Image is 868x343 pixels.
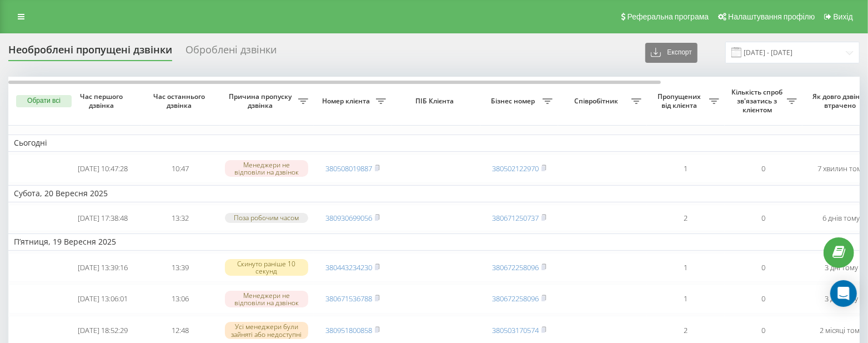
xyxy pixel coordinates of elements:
[225,322,308,339] div: Усі менеджери були зайняті або недоступні
[647,205,725,232] td: 2
[830,280,857,307] div: Open Intercom Messenger
[492,163,539,173] a: 380502122970
[645,43,698,63] button: Експорт
[225,259,308,276] div: Скинуто раніше 10 секунд
[725,284,802,314] td: 0
[64,154,142,183] td: [DATE] 10:47:28
[492,262,539,272] a: 380672258096
[486,97,543,106] span: Бізнес номер
[64,205,142,232] td: [DATE] 17:38:48
[142,253,219,282] td: 13:39
[628,12,709,21] span: Реферальна програма
[647,253,725,282] td: 1
[16,95,72,107] button: Обрати всі
[319,97,376,106] span: Номер клієнта
[647,154,725,183] td: 1
[725,205,802,232] td: 0
[492,325,539,335] a: 380503170574
[142,154,219,183] td: 10:47
[325,262,372,272] a: 380443234230
[325,325,372,335] a: 380951800858
[401,97,471,106] span: ПІБ Клієнта
[64,253,142,282] td: [DATE] 13:39:16
[64,284,142,314] td: [DATE] 13:06:01
[647,284,725,314] td: 1
[225,160,308,177] div: Менеджери не відповіли на дзвінок
[725,154,802,183] td: 0
[325,294,372,304] a: 380671536788
[325,163,372,173] a: 380508019887
[725,253,802,282] td: 0
[225,291,308,307] div: Менеджери не відповіли на дзвінок
[492,294,539,304] a: 380672258096
[142,284,219,314] td: 13:06
[653,92,709,110] span: Пропущених від клієнта
[225,213,308,222] div: Поза робочим часом
[730,88,787,114] span: Кількість спроб зв'язатись з клієнтом
[142,205,219,232] td: 13:32
[564,97,631,106] span: Співробітник
[492,213,539,223] a: 380671250737
[8,44,172,61] div: Необроблені пропущені дзвінки
[225,92,298,110] span: Причина пропуску дзвінка
[325,213,372,223] a: 380930699056
[185,44,277,61] div: Оброблені дзвінки
[834,12,853,21] span: Вихід
[73,92,133,110] span: Час першого дзвінка
[150,92,210,110] span: Час останнього дзвінка
[728,12,815,21] span: Налаштування профілю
